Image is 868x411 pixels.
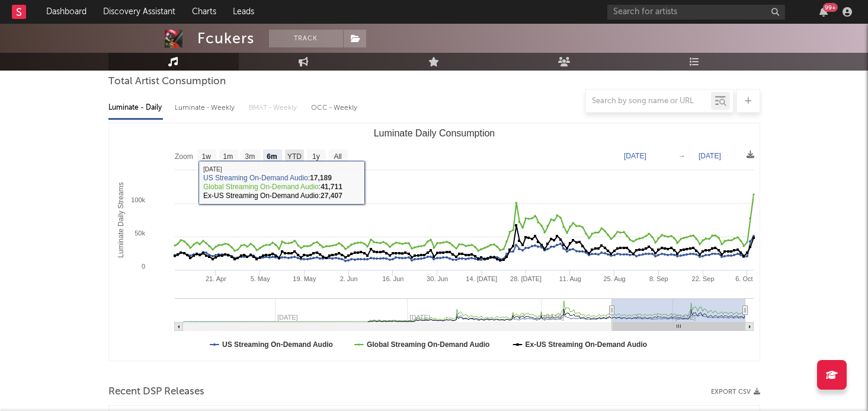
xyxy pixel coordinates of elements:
text: 16. Jun [382,275,403,282]
text: All [334,152,341,161]
svg: Luminate Daily Consumption [109,123,760,361]
span: Total Artist Consumption [108,75,226,89]
text: [DATE] [699,152,721,160]
text: 19. May [293,275,316,282]
text: YTD [287,152,301,161]
text: 1y [312,152,320,161]
input: Search for artists [607,5,785,20]
text: Zoom [175,152,193,161]
text: 6m [267,152,277,161]
text: 14. [DATE] [466,275,497,282]
text: 22. Sep [691,275,714,282]
text: 6. Oct [735,275,752,282]
button: 99+ [819,7,828,17]
button: Track [269,30,343,47]
text: [DATE] [624,152,646,160]
div: 99 + [823,3,838,12]
text: Luminate Daily Consumption [373,128,495,138]
text: Ex-US Streaming On-Demand Audio [525,340,647,349]
span: Recent DSP Releases [108,385,204,399]
text: 50k [134,230,145,237]
text: 21. Apr [205,275,226,282]
text: 11. Aug [559,275,581,282]
text: US Streaming On-Demand Audio [222,340,333,349]
text: 1w [201,152,211,161]
button: Export CSV [711,388,760,396]
text: 100k [131,196,145,203]
text: 30. Jun [427,275,448,282]
text: 25. Aug [603,275,625,282]
div: Fcukers [197,30,254,47]
text: Global Streaming On-Demand Audio [366,340,489,349]
text: 3m [245,152,255,161]
text: 0 [141,263,145,270]
text: 28. [DATE] [510,275,542,282]
text: 1m [223,152,233,161]
input: Search by song name or URL [586,97,711,106]
text: 5. May [250,275,270,282]
text: → [678,152,686,160]
text: 8. Sep [649,275,668,282]
text: 2. Jun [339,275,357,282]
text: Luminate Daily Streams [116,182,124,257]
